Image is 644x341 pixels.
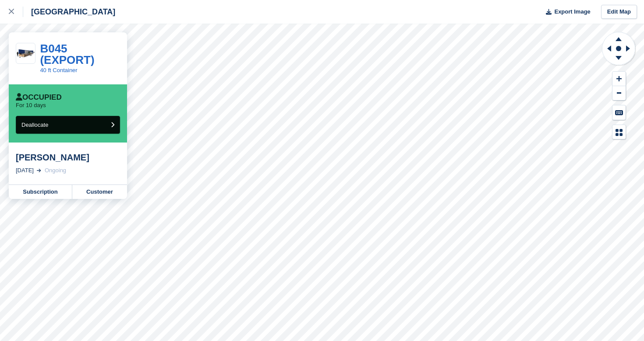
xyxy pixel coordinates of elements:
a: Customer [72,185,127,199]
div: [DATE] [16,166,34,175]
div: Occupied [16,93,62,102]
button: Map Legend [612,125,626,139]
button: Zoom In [612,72,626,86]
img: 40-ft-container.jpg [16,46,35,61]
button: Zoom Out [612,86,626,101]
button: Export Image [541,5,591,19]
a: Edit Map [601,5,637,19]
p: For 10 days [16,102,46,109]
a: B045 (EXPORT) [40,42,94,66]
button: Keyboard Shortcuts [612,105,626,120]
div: [PERSON_NAME] [16,152,120,163]
span: Deallocate [21,122,48,128]
span: Export Image [554,7,590,16]
div: Ongoing [45,166,66,175]
a: 40 ft Container [40,67,77,73]
img: arrow-right-light-icn-cde0832a797a2874e46488d9cf13f60e5c3a73dbe684e267c42b8395dfbc2abf.svg [37,169,41,172]
button: Deallocate [16,116,120,134]
div: [GEOGRAPHIC_DATA] [23,7,115,17]
a: Subscription [9,185,72,199]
